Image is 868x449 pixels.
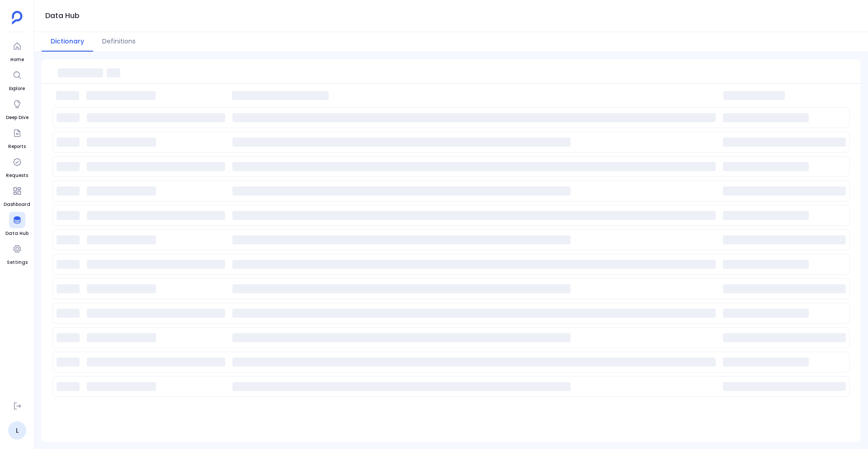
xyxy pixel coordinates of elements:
span: Explore [9,85,25,92]
span: Settings [7,259,28,266]
span: Requests [6,172,28,179]
span: Dashboard [4,201,30,208]
a: Deep Dive [6,96,28,121]
a: Settings [7,241,28,266]
button: Definitions [93,32,145,52]
a: L [8,421,26,439]
button: Dictionary [42,32,93,52]
a: Explore [9,67,25,92]
span: Home [9,56,25,63]
span: Data Hub [5,230,28,237]
span: Reports [8,143,26,150]
img: petavue logo [12,11,23,24]
a: Home [9,38,25,63]
h1: Data Hub [45,10,80,22]
a: Requests [6,154,28,179]
span: Deep Dive [6,114,28,121]
a: Reports [8,125,26,150]
a: Data Hub [5,212,28,237]
a: Dashboard [4,183,30,208]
